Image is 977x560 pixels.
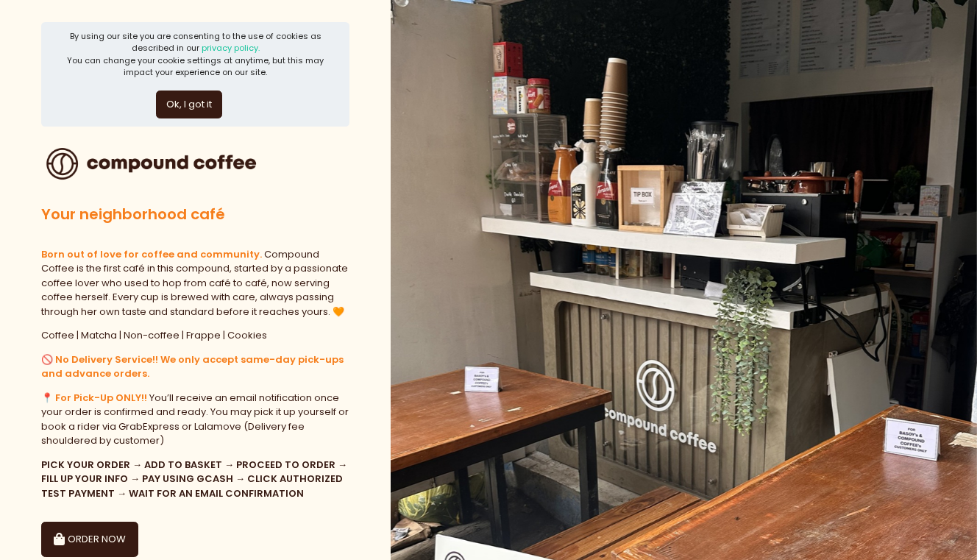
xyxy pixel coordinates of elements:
div: By using our site you are consenting to the use of cookies as described in our You can change you... [66,30,325,79]
div: Coffee | Matcha | Non-coffee | Frappe | Cookies [41,328,349,343]
button: ORDER NOW [41,522,138,557]
b: Born out of love for coffee and community. [41,247,262,261]
b: 🚫 No Delivery Service!! We only accept same-day pick-ups and advance orders. [41,352,344,381]
a: privacy policy. [202,42,260,54]
div: You’ll receive an email notification once your order is confirmed and ready. You may pick it up y... [41,391,349,448]
div: Compound Coffee is the first café in this compound, started by a passionate coffee lover who used... [41,247,349,319]
b: 📍 For Pick-Up ONLY!! [41,391,147,405]
div: PICK YOUR ORDER → ADD TO BASKET → PROCEED TO ORDER → FILL UP YOUR INFO → PAY USING GCASH → CLICK ... [41,458,349,501]
img: Compound Coffee [41,136,262,191]
button: Ok, I got it [156,91,222,118]
div: Your neighborhood café [41,191,349,238]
